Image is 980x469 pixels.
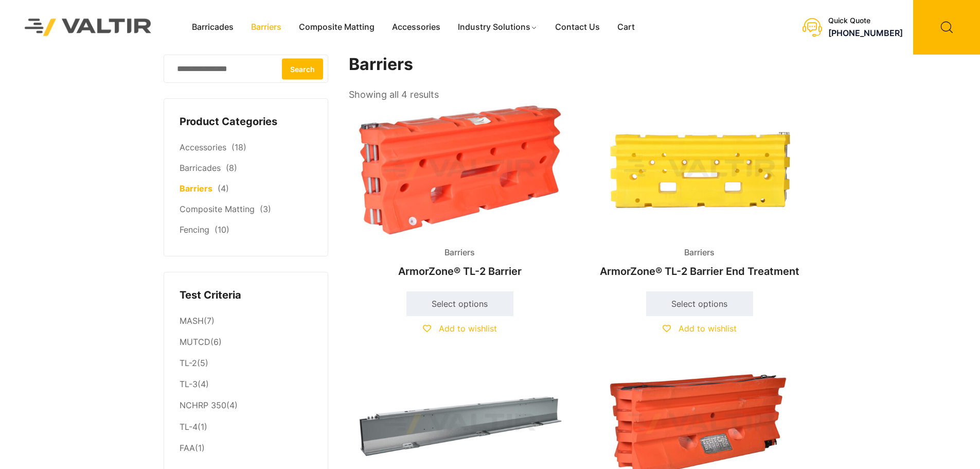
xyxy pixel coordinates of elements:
[383,20,449,35] a: Accessories
[180,204,255,214] a: Composite Matting
[676,245,722,260] span: Barriers
[439,323,497,334] span: Add to wishlist
[180,400,226,410] a: NCHRP 350
[180,337,210,347] a: MUTCD
[242,20,290,35] a: Barriers
[828,28,903,38] a: [PHONE_NUMBER]
[215,224,229,235] span: (10)
[423,323,497,334] a: Add to wishlist
[589,103,811,283] a: BarriersArmorZone® TL-2 Barrier End Treatment
[180,332,312,353] li: (6)
[180,142,226,152] a: Accessories
[260,204,271,214] span: (3)
[282,58,323,79] button: Search
[231,142,246,152] span: (18)
[180,379,198,389] a: TL-3
[180,114,312,130] h4: Product Categories
[180,183,212,194] a: Barriers
[180,353,312,374] li: (5)
[663,323,737,334] a: Add to wishlist
[180,374,312,395] li: (4)
[180,416,312,438] li: (1)
[828,16,903,25] div: Quick Quote
[406,291,513,316] a: Select options for “ArmorZone® TL-2 Barrier”
[180,443,195,453] a: FAA
[609,20,644,35] a: Cart
[180,358,197,368] a: TL-2
[449,20,546,35] a: Industry Solutions
[226,163,237,173] span: (8)
[11,5,165,49] img: Valtir Rentals
[180,438,312,456] li: (1)
[546,20,609,35] a: Contact Us
[290,20,383,35] a: Composite Matting
[679,323,737,334] span: Add to wishlist
[437,245,483,260] span: Barriers
[183,20,242,35] a: Barricades
[180,310,312,332] li: (7)
[180,316,204,326] a: MASH
[180,163,221,173] a: Barricades
[349,260,571,283] h2: ArmorZone® TL-2 Barrier
[589,260,811,283] h2: ArmorZone® TL-2 Barrier End Treatment
[180,288,312,303] h4: Test Criteria
[349,103,571,283] a: BarriersArmorZone® TL-2 Barrier
[180,224,209,235] a: Fencing
[646,291,753,316] a: Select options for “ArmorZone® TL-2 Barrier End Treatment”
[218,183,229,194] span: (4)
[349,55,812,75] h1: Barriers
[180,395,312,416] li: (4)
[349,86,439,103] p: Showing all 4 results
[180,422,198,432] a: TL-4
